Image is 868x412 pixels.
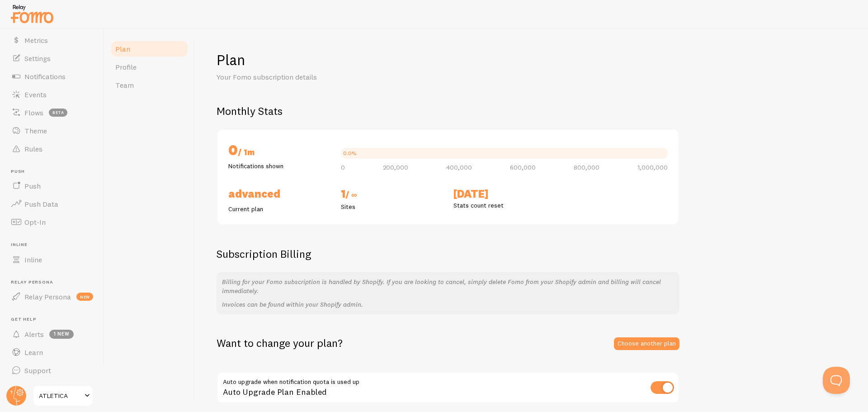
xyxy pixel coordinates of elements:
[5,361,99,379] a: Support
[115,44,130,53] span: Plan
[24,36,48,45] span: Metrics
[614,337,679,350] a: Choose another plan
[222,277,674,295] p: Billing for your Fomo subscription is handled by Shopify. If you are looking to cancel, simply de...
[5,104,99,122] a: Flows beta
[217,247,679,261] h2: Subscription Billing
[24,126,47,135] span: Theme
[228,187,330,201] h2: Advanced
[39,390,82,401] span: ATLETICA
[110,76,189,94] a: Team
[24,292,71,301] span: Relay Persona
[228,161,330,170] p: Notifications shown
[345,189,357,200] span: / ∞
[24,54,51,63] span: Settings
[24,108,43,117] span: Flows
[217,51,846,69] h1: Plan
[823,367,850,394] iframe: Help Scout Beacon - Open
[222,300,674,309] p: Invoices can be found within your Shopify admin.
[383,164,408,170] span: 200,000
[110,58,189,76] a: Profile
[11,317,99,322] span: Get Help
[5,288,99,306] a: Relay Persona new
[24,330,44,339] span: Alerts
[5,67,99,85] a: Notifications
[24,90,47,99] span: Events
[341,187,443,202] h2: 1
[343,151,357,156] div: 0.0%
[33,385,94,407] a: ATLETICA
[24,72,66,81] span: Notifications
[228,204,330,213] p: Current plan
[24,348,43,357] span: Learn
[5,49,99,67] a: Settings
[217,104,846,118] h2: Monthly Stats
[217,372,679,405] div: Auto Upgrade Plan Enabled
[637,164,668,170] span: 1,000,000
[217,72,434,82] p: Your Fomo subscription details
[5,213,99,231] a: Opt-In
[5,85,99,104] a: Events
[24,199,58,208] span: Push Data
[24,255,42,264] span: Inline
[5,31,99,49] a: Metrics
[453,201,555,210] p: Stats count reset
[24,181,41,190] span: Push
[453,187,555,201] h2: [DATE]
[510,164,536,170] span: 600,000
[24,144,42,153] span: Rules
[341,202,443,211] p: Sites
[5,251,99,269] a: Inline
[217,336,343,350] h2: Want to change your plan?
[341,164,345,170] span: 0
[238,147,255,157] span: / 1m
[228,141,330,161] h2: 0
[5,195,99,213] a: Push Data
[5,140,99,158] a: Rules
[76,293,93,301] span: new
[11,279,99,285] span: Relay Persona
[5,122,99,140] a: Theme
[49,330,74,339] span: 1 new
[11,169,99,175] span: Push
[24,366,51,375] span: Support
[11,242,99,248] span: Inline
[446,164,472,170] span: 400,000
[24,218,46,227] span: Opt-In
[5,177,99,195] a: Push
[574,164,599,170] span: 800,000
[5,325,99,343] a: Alerts 1 new
[49,109,67,117] span: beta
[5,343,99,361] a: Learn
[115,81,134,90] span: Team
[9,2,55,25] img: fomo-relay-logo-orange.svg
[110,40,189,58] a: Plan
[115,62,137,71] span: Profile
